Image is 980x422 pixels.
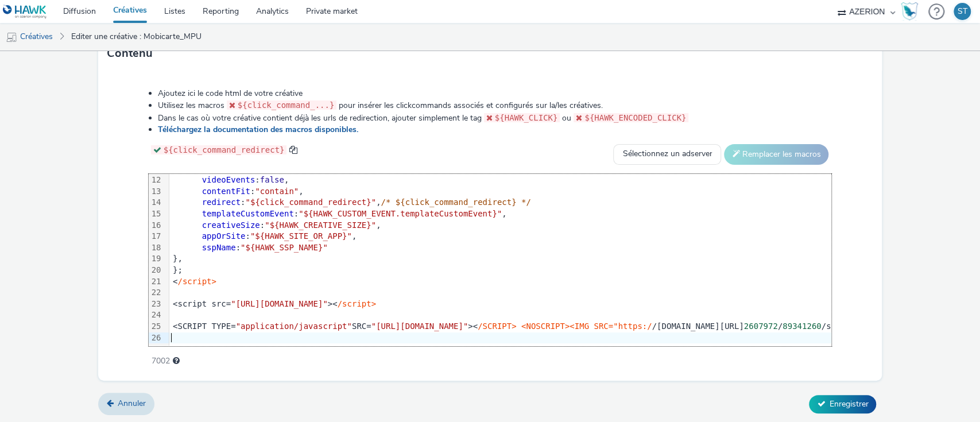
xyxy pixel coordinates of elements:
div: ST [958,3,967,20]
div: 21 [149,276,163,288]
span: ${HAWK_ENCODED_CLICK} [584,113,686,122]
button: Remplacer les macros [724,144,828,165]
span: "${HAWK_SITE_OR_APP}" [250,231,352,241]
span: "[URL][DOMAIN_NAME]" [231,299,328,308]
span: contentFit [202,187,250,196]
img: Hawk Academy [901,2,918,21]
span: sspName [202,243,236,252]
li: Utilisez les macros pour insérer les clickcommands associés et configurés sur la/les créatives. [158,99,832,111]
span: copy to clipboard [289,146,297,154]
img: undefined Logo [3,5,47,19]
span: "${click_command_redirect}" [245,198,376,207]
span: "${HAWK_CREATIVE_SIZE}" [265,220,376,230]
div: 12 [149,175,163,186]
span: Annuler [118,398,146,409]
h3: Contenu [107,45,153,62]
span: 2607972 [744,322,778,331]
div: 14 [149,197,163,208]
span: ${click_command_redirect} [164,145,285,154]
span: redirect [202,198,241,207]
div: Longueur maximale conseillée 3000 caractères. [173,355,180,367]
li: Ajoutez ici le code html de votre créative [158,88,832,99]
a: Téléchargez la documentation des macros disponibles. [158,124,363,135]
div: 25 [149,321,163,332]
span: "application/javascript" [236,322,352,331]
span: appOrSite [202,231,246,241]
span: /SCRIPT> <NOSCRIPT><IMG SRC="https:/ [478,322,652,331]
div: 13 [149,186,163,198]
div: 15 [149,208,163,220]
span: creativeSize [202,220,260,230]
div: 24 [149,309,163,321]
div: 16 [149,220,163,231]
span: false [260,175,284,184]
a: Editer une créative : Mobicarte_MPU [65,23,207,51]
div: 17 [149,231,163,242]
span: "${HAWK_SSP_NAME}" [241,243,328,252]
div: 20 [149,265,163,276]
button: Enregistrer [809,395,876,413]
div: 18 [149,242,163,254]
div: 23 [149,299,163,310]
span: /script> [338,299,376,308]
span: videoEvents [202,175,255,184]
div: 22 [149,287,163,299]
span: "${HAWK_CUSTOM_EVENT.templateCustomEvent}" [299,209,502,218]
li: Dans le cas où votre créative contient déjà les urls de redirection, ajouter simplement le tag ou [158,112,832,124]
span: /* ${click_command_redirect} */ [381,198,530,207]
span: /script> [177,277,216,286]
a: Hawk Academy [901,2,923,21]
div: 26 [149,332,163,344]
span: ${click_command_...} [238,100,335,110]
div: 19 [149,253,163,265]
a: Annuler [98,393,154,415]
span: 89341260 [783,322,821,331]
span: ${HAWK_CLICK} [495,113,558,122]
img: mobile [6,32,17,43]
span: "contain" [255,187,299,196]
span: Enregistrer [829,398,868,409]
span: 7002 [152,355,170,367]
span: "[URL][DOMAIN_NAME]" [371,322,468,331]
span: templateCustomEvent [202,209,294,218]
